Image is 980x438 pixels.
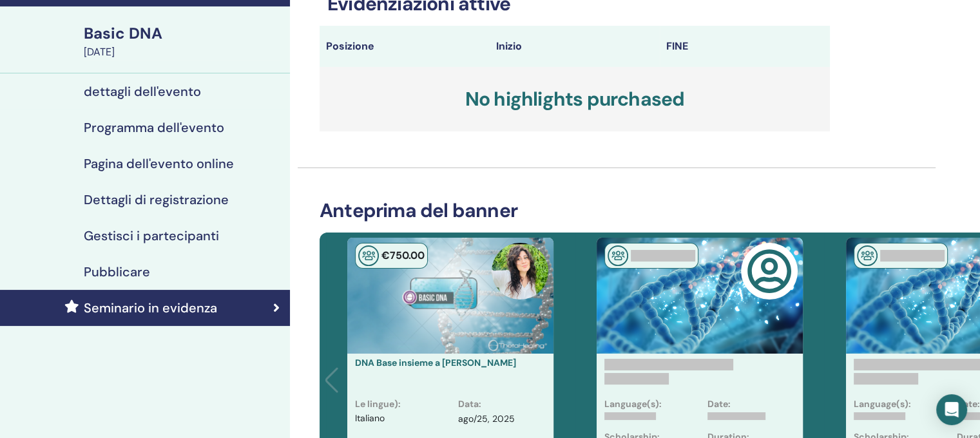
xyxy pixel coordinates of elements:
[604,397,662,411] p: Language(s):
[84,192,229,207] h4: Dettagli di registrazione
[84,23,282,44] div: Basic DNA
[355,357,516,368] a: DNA Base insieme a [PERSON_NAME]
[747,249,792,294] img: user-circle-regular.svg
[854,397,911,411] p: Language(s):
[84,300,217,316] h4: Seminario in evidenza
[857,245,878,266] img: In-Person Seminar
[320,26,490,67] th: Posizione
[660,26,830,67] th: FINE
[957,397,980,411] p: Date:
[490,26,660,67] th: Inizio
[76,23,290,60] a: Basic DNA[DATE]
[492,243,548,300] img: default.jpg
[707,397,731,411] p: Date:
[84,120,224,135] h4: Programma dell'evento
[381,249,425,262] span: € 750 .00
[936,394,967,425] div: Open Intercom Messenger
[320,67,830,131] h3: No highlights purchased
[84,228,219,243] h4: Gestisci i partecipanti
[458,412,515,426] p: ago/25, 2025
[355,397,401,411] p: Le lingue) :
[84,156,234,171] h4: Pagina dell'evento online
[84,44,282,60] div: [DATE]
[458,397,481,411] p: Data :
[608,245,628,266] img: In-Person Seminar
[84,84,201,99] h4: dettagli dell'evento
[84,264,150,280] h4: Pubblicare
[358,245,379,266] img: In-Person Seminar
